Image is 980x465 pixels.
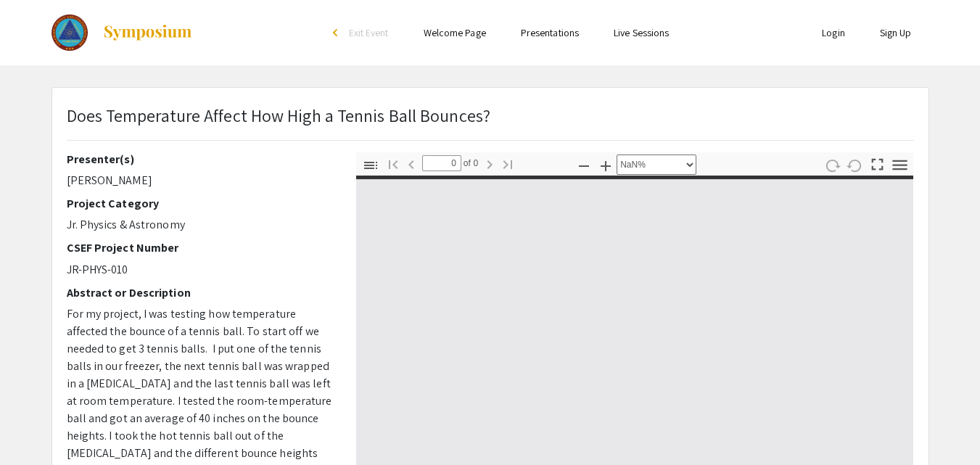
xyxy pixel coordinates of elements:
h2: Presenter(s) [67,152,334,166]
h2: CSEF Project Number [67,241,334,255]
button: Zoom Out [572,155,596,176]
button: Previous Page [399,153,424,174]
p: [PERSON_NAME] [67,172,334,189]
a: Presentations [521,26,579,39]
div: arrow_back_ios [333,28,342,37]
span: of 0 [461,155,479,171]
button: Go to First Page [381,153,405,174]
h2: Abstract or Description [67,286,334,300]
p: JR-PHYS-010 [67,261,334,279]
button: Rotate Counterclockwise [842,155,867,176]
button: Go to Last Page [495,153,520,174]
a: Login [822,26,845,39]
h2: Project Category [67,197,334,210]
button: Tools [887,155,912,176]
a: Live Sessions [614,26,669,39]
a: The 2023 Colorado Science & Engineering Fair [52,15,194,51]
span: Exit Event [349,26,389,39]
p: Does Temperature Affect How High a Tennis Ball Bounces? [67,102,491,128]
button: Toggle Sidebar [358,155,383,176]
img: The 2023 Colorado Science & Engineering Fair [52,15,88,51]
a: Sign Up [880,26,912,39]
img: Symposium by ForagerOne [102,24,193,41]
button: Switch to Presentation Mode [865,152,889,173]
button: Next Page [477,153,502,174]
input: Page [422,155,461,171]
a: Welcome Page [424,26,486,39]
p: Jr. Physics & Astronomy [67,216,334,234]
button: Zoom In [593,155,618,176]
button: Rotate Clockwise [820,155,844,176]
select: Zoom [617,155,696,175]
